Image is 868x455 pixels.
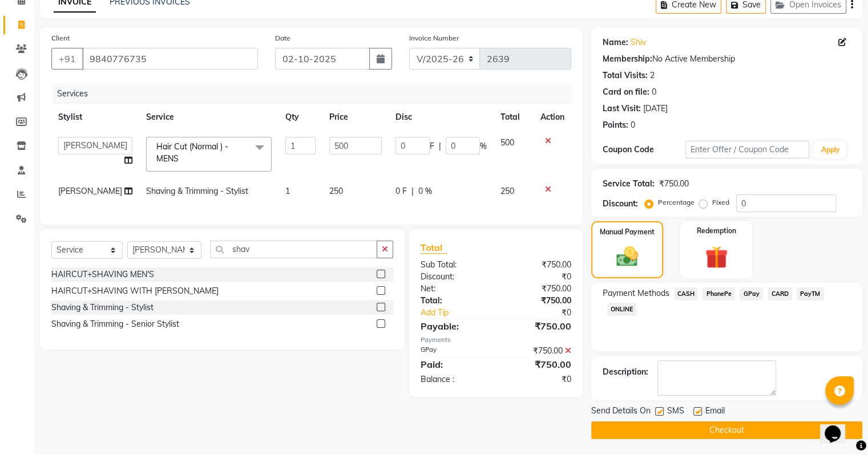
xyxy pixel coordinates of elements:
[412,345,496,357] div: GPay
[768,287,792,300] span: CARD
[51,285,219,297] div: HAIRCUT+SHAVING WITH [PERSON_NAME]
[412,357,496,371] div: Paid:
[814,141,846,159] button: Apply
[395,185,407,197] span: 0 F
[697,226,736,236] label: Redemption
[496,259,580,271] div: ₹750.00
[603,86,649,98] div: Card on file:
[275,33,290,43] label: Date
[652,86,656,98] div: 0
[412,373,496,385] div: Balance :
[643,103,668,115] div: [DATE]
[698,243,735,271] img: _gift.svg
[53,83,580,104] div: Services
[496,357,580,371] div: ₹750.00
[510,307,579,319] div: ₹0
[496,295,580,307] div: ₹750.00
[674,287,699,300] span: CASH
[412,271,496,283] div: Discount:
[500,186,514,196] span: 250
[496,319,580,333] div: ₹750.00
[58,186,122,196] span: [PERSON_NAME]
[412,307,510,319] a: Add Tip
[409,33,459,43] label: Invoice Number
[51,302,154,314] div: Shaving & Trimming - Stylist
[210,241,377,258] input: Search or Scan
[607,303,637,316] span: ONLINE
[603,103,641,115] div: Last Visit:
[418,185,432,197] span: 0 %
[496,283,580,295] div: ₹750.00
[603,53,652,65] div: Membership:
[659,178,689,190] div: ₹750.00
[603,36,628,48] div: Name:
[820,409,857,444] iframe: chat widget
[412,283,496,295] div: Net:
[430,140,434,152] span: F
[712,197,729,208] label: Fixed
[603,287,669,299] span: Payment Methods
[609,244,645,269] img: _cash.svg
[411,185,414,197] span: |
[156,141,228,164] span: Hair Cut (Normal ) - MENS
[51,33,70,43] label: Client
[500,137,514,148] span: 500
[389,104,494,130] th: Disc
[667,405,684,419] span: SMS
[603,144,685,156] div: Coupon Code
[285,186,290,196] span: 1
[797,287,824,300] span: PayTM
[412,259,496,271] div: Sub Total:
[494,104,534,130] th: Total
[705,405,725,419] span: Email
[51,318,179,330] div: Shaving & Trimming - Senior Stylist
[322,104,389,130] th: Price
[82,48,258,70] input: Search by Name/Mobile/Email/Code
[329,186,343,196] span: 250
[591,405,651,419] span: Send Details On
[480,140,487,152] span: %
[534,104,571,130] th: Action
[51,104,139,130] th: Stylist
[51,269,154,281] div: HAIRCUT+SHAVING MEN'S
[412,319,496,333] div: Payable:
[421,242,447,254] span: Total
[740,287,763,300] span: GPay
[603,53,851,65] div: No Active Membership
[603,366,648,378] div: Description:
[496,373,580,385] div: ₹0
[631,119,635,131] div: 0
[51,48,83,70] button: +91
[139,104,278,130] th: Service
[412,295,496,307] div: Total:
[658,197,695,208] label: Percentage
[650,70,655,82] div: 2
[631,36,646,48] a: Shiv
[603,178,655,190] div: Service Total:
[439,140,441,152] span: |
[421,335,571,345] div: Payments
[591,421,862,439] button: Checkout
[603,198,638,210] div: Discount:
[496,345,580,357] div: ₹750.00
[603,119,628,131] div: Points:
[146,186,248,196] span: Shaving & Trimming - Stylist
[496,271,580,283] div: ₹0
[600,227,655,237] label: Manual Payment
[603,70,648,82] div: Total Visits:
[278,104,323,130] th: Qty
[703,287,735,300] span: PhonePe
[179,153,184,164] a: x
[685,141,810,159] input: Enter Offer / Coupon Code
